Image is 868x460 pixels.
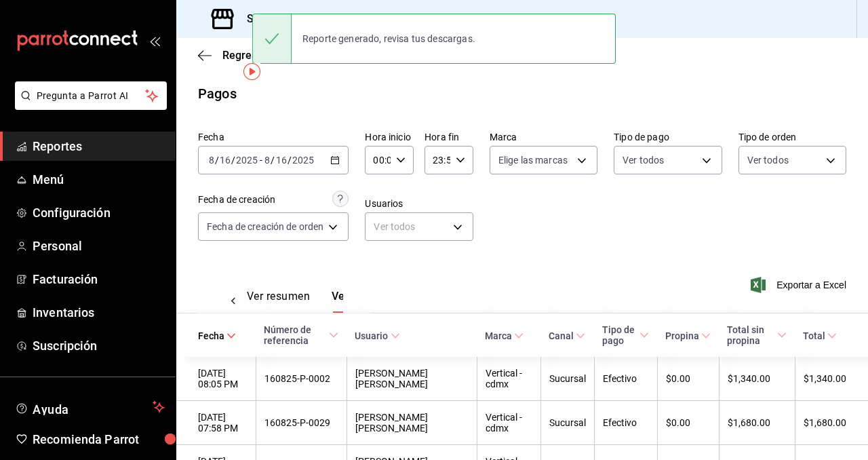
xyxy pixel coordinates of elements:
[738,132,846,142] label: Tipo de orden
[198,49,267,62] button: Regresar
[614,132,722,142] label: Tipo de pago
[264,373,338,384] div: 160825-P-0002
[222,49,267,62] span: Regresar
[486,368,532,389] div: Vertical - cdmx
[149,35,160,46] button: open_drawer_menu
[728,417,786,428] div: $1,680.00
[804,373,846,384] div: $1,340.00
[355,368,469,389] div: [PERSON_NAME] [PERSON_NAME]
[603,417,649,428] div: Efectivo
[215,155,219,166] span: /
[264,324,338,346] span: Número de referencia
[236,11,372,27] h3: Sucursal: Vertical (cdmx)
[747,153,789,167] span: Ver todos
[33,399,147,415] span: Ayuda
[198,330,236,341] span: Fecha
[208,155,215,166] input: --
[33,337,165,355] span: Suscripción
[9,98,167,113] a: Pregunta a Parrot AI
[264,155,271,166] input: --
[365,132,414,142] label: Hora inicio
[666,417,711,428] div: $0.00
[33,270,165,288] span: Facturación
[355,412,469,434] div: [PERSON_NAME] [PERSON_NAME]
[803,330,837,341] span: Total
[288,155,292,166] span: /
[549,417,586,428] div: Sucursal
[728,373,786,384] div: $1,340.00
[264,417,338,428] div: 160825-P-0029
[665,330,711,341] span: Propina
[355,330,399,341] span: Usuario
[15,81,167,110] button: Pregunta a Parrot AI
[603,373,649,384] div: Efectivo
[485,330,524,341] span: Marca
[365,212,473,241] div: Ver todos
[425,132,473,142] label: Hora fin
[33,237,165,255] span: Personal
[33,137,165,155] span: Reportes
[549,330,585,341] span: Canal
[33,204,165,222] span: Configuración
[275,155,288,166] input: --
[198,368,248,389] div: [DATE] 08:05 PM
[486,412,532,434] div: Vertical - cdmx
[33,430,165,448] span: Recomienda Parrot
[753,277,846,293] button: Exportar a Excel
[260,155,262,166] span: -
[727,324,786,346] span: Total sin propina
[243,63,260,80] img: Tooltip marker
[247,290,310,313] button: Ver resumen
[198,193,275,207] div: Fecha de creación
[602,324,649,346] span: Tipo de pago
[198,132,349,142] label: Fecha
[365,199,473,208] label: Usuarios
[623,153,664,167] span: Ver todos
[292,155,315,166] input: ----
[247,290,343,313] div: navigation tabs
[498,153,568,167] span: Elige las marcas
[332,290,384,313] button: Ver pagos
[33,170,165,189] span: Menú
[231,155,235,166] span: /
[37,89,146,103] span: Pregunta a Parrot AI
[207,220,323,233] span: Fecha de creación de orden
[219,155,231,166] input: --
[33,303,165,322] span: Inventarios
[271,155,275,166] span: /
[292,24,486,54] div: Reporte generado, revisa tus descargas.
[804,417,846,428] div: $1,680.00
[198,412,248,434] div: [DATE] 07:58 PM
[198,83,237,104] div: Pagos
[490,132,597,142] label: Marca
[549,373,586,384] div: Sucursal
[666,373,711,384] div: $0.00
[235,155,258,166] input: ----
